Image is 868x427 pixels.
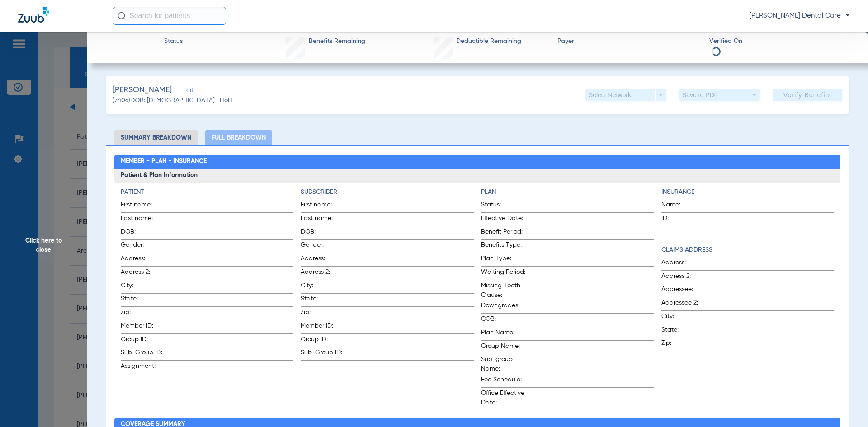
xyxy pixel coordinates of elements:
span: DOB: [121,227,165,239]
li: Summary Breakdown [114,130,198,145]
span: [PERSON_NAME] Dental Care [750,11,850,20]
span: First name: [301,200,345,212]
span: Address: [301,254,345,266]
span: Plan Type: [481,254,525,266]
span: [PERSON_NAME] [113,84,172,96]
span: Missing Tooth Clause: [481,281,525,300]
span: Zip: [661,338,706,351]
span: State: [121,294,165,306]
input: Search for patients [113,7,226,25]
span: Address 2: [661,272,706,284]
span: Group ID: [121,335,165,347]
span: Member ID: [121,321,165,333]
img: Zuub Logo [18,7,49,23]
span: Deductible Remaining [456,37,521,46]
span: City: [301,281,345,293]
span: Status: [481,200,525,212]
span: Group ID: [301,335,345,347]
span: Gender: [121,240,165,253]
img: Search Icon [118,12,126,20]
span: Office Effective Date: [481,389,525,408]
h4: Claims Address [661,245,835,255]
h4: Patient [121,188,294,197]
span: Address: [121,254,165,266]
span: Group Name: [481,342,525,354]
span: Edit [183,87,191,96]
span: Address 2: [301,267,345,280]
span: State: [301,294,345,306]
span: (7406) DOB: [DEMOGRAPHIC_DATA] - HoH [113,96,232,105]
span: Plan Name: [481,328,525,340]
span: Verified On [709,37,854,46]
span: Address 2: [121,267,165,280]
h2: Member - Plan - Insurance [114,155,841,169]
span: Zip: [121,308,165,320]
span: Fee Schedule: [481,375,525,387]
span: Effective Date: [481,214,525,226]
span: Sub-group Name: [481,355,525,374]
span: COB: [481,314,525,327]
span: Benefits Type: [481,240,525,253]
span: Gender: [301,240,345,253]
span: Last name: [301,214,345,226]
span: Benefits Remaining [309,37,365,46]
span: ID: [661,214,687,226]
h4: Insurance [661,188,835,197]
span: Assignment: [121,361,165,374]
iframe: Chat Widget [823,384,868,427]
span: Sub-Group ID: [301,348,345,360]
h3: Patient & Plan Information [114,169,841,183]
span: City: [661,312,706,324]
h4: Plan [481,188,654,197]
span: Payer [557,37,702,46]
span: First name: [121,200,165,212]
h4: Subscriber [301,188,474,197]
span: Name: [661,200,687,212]
span: Downgrades: [481,301,525,313]
span: Addressee: [661,285,706,297]
span: Last name: [121,214,165,226]
span: DOB: [301,227,345,239]
li: Full Breakdown [205,130,272,145]
span: Member ID: [301,321,345,333]
span: Sub-Group ID: [121,348,165,360]
span: State: [661,325,706,338]
span: Status [164,37,183,46]
span: Address: [661,258,706,270]
span: Zip: [301,308,345,320]
span: Benefit Period: [481,227,525,239]
span: Addressee 2: [661,298,706,310]
span: Waiting Period: [481,267,525,280]
span: City: [121,281,165,293]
